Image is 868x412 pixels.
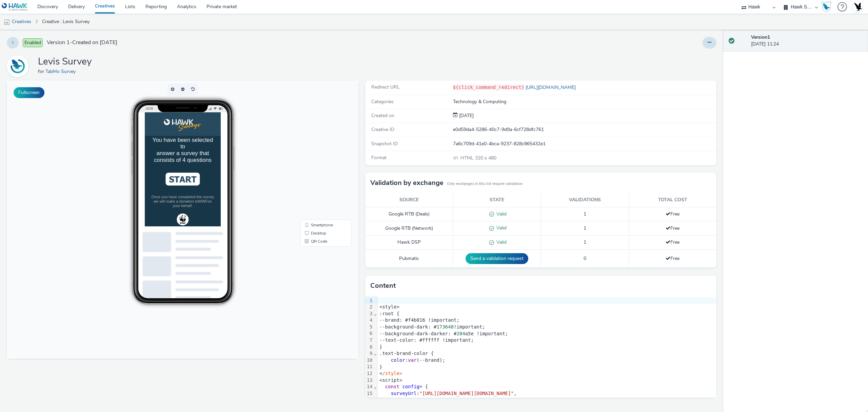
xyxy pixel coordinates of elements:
span: WWF [76,124,90,130]
div: 14 [365,383,374,390]
span: Valid [494,225,507,231]
th: Source [365,193,453,207]
div: 12 [365,370,374,377]
span: /style> [382,371,402,376]
span: 173648 [437,324,454,330]
div: --background-dark-darker: # a5e !important; [377,331,716,337]
div: You have been selected to answer a survey that consists of 4 questions [8,35,100,73]
div: 3 [365,311,374,317]
span: QR Code [304,159,320,163]
span: Format [371,154,387,161]
span: 284 [457,331,465,336]
code: ${click_command_redirect} [453,85,525,90]
a: TabMo Survey [7,63,31,69]
a: TabMo Survey [45,68,78,75]
a: Hawk Academy [821,1,834,12]
td: Pubmatic [365,250,453,268]
img: undefined Logo [2,3,28,11]
th: State [453,193,541,207]
div: : , [377,397,716,404]
span: var [408,357,416,363]
span: "dark" [408,397,425,402]
img: Hawk Academy [821,1,831,12]
span: HTML [460,155,475,161]
span: for [38,68,45,75]
h1: Levis Survey [38,55,92,68]
div: 10 [365,357,374,364]
span: Enabled [23,38,43,47]
span: Valid [494,211,507,217]
div: e0d59da4-5286-40c7-9d9a-6cf728dfc761 [453,126,716,133]
th: Total cost [629,193,716,207]
div: <script> [377,377,716,384]
div: } [377,344,716,351]
td: Hawk DSP [365,236,453,250]
span: Created on [371,112,394,119]
li: QR Code [295,157,343,165]
button: Send a validation request [466,253,528,264]
strong: Version 1 [751,34,770,40]
span: Smartphone [304,143,326,147]
div: Creation 27 August 2025, 11:24 [458,112,474,119]
span: Fold line [374,351,377,356]
span: 0 [584,255,586,262]
div: <style> [377,304,716,311]
th: Validations [541,193,629,207]
span: Fold line [374,311,377,316]
a: Creative : Levis Survey [39,14,93,30]
div: .text-brand-color { [377,350,716,357]
span: Snapshot ID [371,141,398,147]
span: Version 1 - Created on [DATE] [47,39,117,46]
span: [DATE] [458,112,474,119]
div: Technology & Computing [453,98,716,105]
div: 13 [365,377,374,384]
span: Creative ID [371,126,394,133]
div: } [377,364,716,371]
div: : (--brand); [377,357,716,364]
div: :root { [377,311,716,317]
div: --text-color: #ffffff !important; [377,337,716,344]
span: Free [666,225,679,231]
span: 1 [584,239,586,245]
div: 1 [365,297,374,304]
div: 16 [365,397,374,404]
span: theme [391,397,405,402]
div: = { [377,383,716,390]
img: TabMo Survey [8,56,27,76]
div: 6 [365,330,374,337]
button: Fullscreen [14,87,44,98]
span: Free [666,255,679,262]
div: 9 [365,350,374,357]
td: Google RTB (Network) [365,221,453,236]
span: 16:09 [138,26,146,30]
span: color [391,357,405,363]
span: Valid [494,239,507,245]
div: 11 [365,363,374,370]
span: 1 [584,211,586,217]
li: Smartphone [295,141,343,149]
div: 15 [365,390,374,397]
span: surveyUrl [391,391,417,396]
li: Desktop [295,149,343,157]
span: Desktop [304,151,319,155]
div: Once you have completed the survey we will make a donation to on your behalf. [8,118,100,136]
img: mobile [3,19,10,25]
span: Free [666,239,679,245]
span: config [402,384,419,389]
div: --brand: #f4b016 !important; [377,317,716,324]
div: : , [377,390,716,397]
span: 1 [584,225,586,231]
small: Only exchanges in this list require validation [447,181,522,187]
div: < [377,370,716,377]
div: 5 [365,324,374,331]
span: const [385,384,399,389]
h3: Validation by exchange [370,178,443,188]
span: "[URL][DOMAIN_NAME][DOMAIN_NAME]" [419,391,514,396]
span: Fold line [374,384,377,389]
div: 2 [365,304,374,311]
span: 320 x 480 [460,155,496,161]
a: [URL][DOMAIN_NAME] [524,84,578,91]
div: 4 [365,317,374,324]
td: Google RTB (Deals) [365,207,453,221]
